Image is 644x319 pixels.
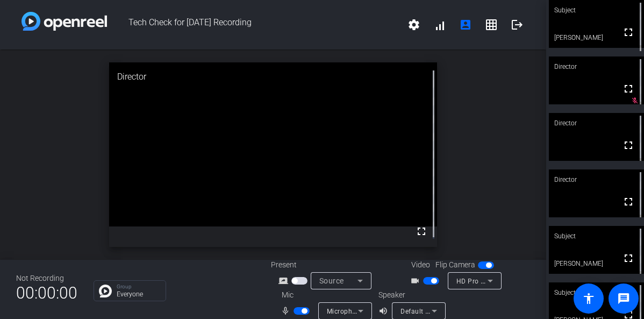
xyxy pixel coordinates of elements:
mat-icon: volume_up [378,304,391,317]
span: Tech Check for [DATE] Recording [107,12,401,38]
mat-icon: fullscreen [622,82,635,95]
mat-icon: screen_share_outline [278,274,291,287]
mat-icon: fullscreen [622,139,635,152]
mat-icon: accessibility [582,292,595,305]
img: white-gradient.svg [22,12,107,31]
mat-icon: videocam_outline [410,274,423,287]
span: Microphone (HD Pro Webcam C920) (046d:08e5) [327,307,482,315]
mat-icon: fullscreen [622,26,635,39]
span: Video [411,259,430,271]
div: Director [549,56,644,77]
span: HD Pro Webcam C920 (046d:08e5) [456,277,567,285]
mat-icon: message [617,292,630,305]
button: signal_cellular_alt [427,12,453,38]
div: Director [549,113,644,133]
span: 00:00:00 [16,280,77,306]
div: Subject [549,282,644,303]
p: Everyone [117,291,160,297]
div: Subject [549,226,644,246]
mat-icon: account_box [459,18,472,31]
mat-icon: fullscreen [622,252,635,265]
div: Not Recording [16,273,77,284]
mat-icon: fullscreen [622,195,635,208]
div: Present [271,259,378,271]
span: Default - Speakers (Realtek(R) Audio) [400,307,517,315]
mat-icon: logout [511,18,524,31]
span: Flip Camera [435,259,475,271]
div: Director [549,169,644,190]
div: Speaker [378,289,443,301]
img: Chat Icon [99,285,112,297]
mat-icon: mic_none [281,304,294,317]
p: Group [117,284,160,289]
div: Mic [271,289,378,301]
mat-icon: settings [407,18,420,31]
div: Director [109,62,437,91]
mat-icon: grid_on [485,18,498,31]
mat-icon: fullscreen [415,225,428,238]
span: Source [319,277,344,285]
